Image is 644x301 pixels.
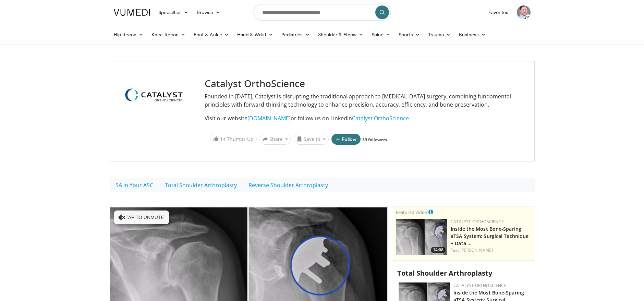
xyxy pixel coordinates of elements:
[517,5,531,19] img: Avatar
[159,178,243,192] a: Total Shoulder Arthroplasty
[114,210,169,224] button: Tap to unmute
[277,28,314,41] a: Pediatrics
[453,282,507,288] a: Catalyst OrthoScience
[294,134,329,145] button: Save to
[424,28,455,41] a: Trauma
[396,219,447,255] a: 14:08
[247,115,291,122] a: [DOMAIN_NAME]
[233,28,277,41] a: Hand & Wrist
[352,115,409,122] a: Catalyst OrthoScience
[451,247,531,253] div: Feat.
[220,136,226,142] span: 14
[193,5,224,19] a: Browse
[147,28,190,41] a: Knee Recon
[431,247,446,253] span: 14:08
[394,28,424,41] a: Sports
[314,28,367,41] a: Shoulder & Elbow
[205,114,525,122] p: Visit our website or follow us on LinkedIn
[455,28,490,41] a: Business
[154,5,193,19] a: Specialties
[114,9,150,16] img: VuMedi Logo
[254,4,391,21] input: Search topics, interventions
[190,28,233,41] a: Foot & Ankle
[259,134,291,145] button: Share
[460,247,493,253] a: [PERSON_NAME]
[110,178,159,192] a: SA in Your ASC
[396,219,447,255] img: 9f15458b-d013-4cfd-976d-a83a3859932f.150x105_q85_crop-smart_upscale.jpg
[451,219,504,225] a: Catalyst OrthoScience
[362,137,387,143] a: 39 followers
[210,134,257,144] a: 14 Thumbs Up
[243,178,334,192] a: Reverse Shoulder Arthroplasty
[367,28,394,41] a: Spine
[397,268,492,278] span: Total Shoulder Arthroplasty
[396,209,427,215] small: Featured Video
[110,28,148,41] a: Hip Recon
[451,226,528,246] a: Inside the Most Bone-Sparing aTSA System: Surgical Technique + Data …
[205,78,525,89] h3: Catalyst OrthoScience
[331,134,361,145] button: Follow
[205,92,525,109] p: Founded in [DATE], Catalyst is disrupting the traditional approach to [MEDICAL_DATA] surgery, com...
[484,5,513,19] a: Favorites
